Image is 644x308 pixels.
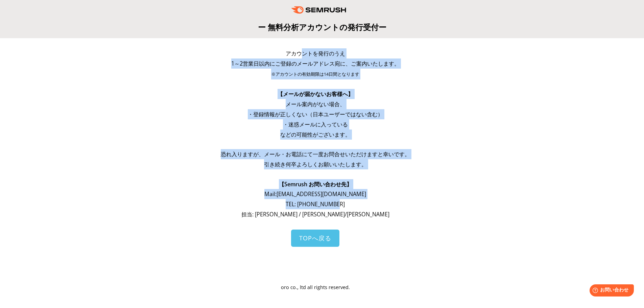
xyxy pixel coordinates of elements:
span: 恐れ入りますが、メール・お電話にて一度お問合せいただけますと幸いです。 [221,150,410,158]
span: ※アカウントの有効期限は14日間となります [271,71,359,77]
a: TOPへ戻る [291,230,339,247]
span: ・迷惑メールに入っている [283,121,348,128]
span: 【Semrush お問い合わせ先】 [279,181,352,188]
span: TEL: [PHONE_NUMBER] [286,200,345,208]
span: 【メールが届かないお客様へ】 [278,90,353,98]
span: 1～2営業日以内にご登録のメールアドレス宛に、ご案内いたします。 [231,60,400,67]
span: ー 無料分析アカウントの発行受付ー [258,22,386,32]
span: 引き続き何卒よろしくお願いいたします。 [264,161,367,168]
span: アカウントを発行のうえ [286,50,345,57]
span: Mail: [EMAIL_ADDRESS][DOMAIN_NAME] [264,190,366,198]
span: などの可能性がございます。 [280,131,351,138]
span: TOPへ戻る [299,234,331,242]
span: oro co., ltd all rights reserved. [281,284,350,290]
span: メール案内がない場合、 [286,100,345,108]
span: 担当: [PERSON_NAME] / [PERSON_NAME]/[PERSON_NAME] [241,211,389,218]
span: ・登録情報が正しくない（日本ユーザーではない含む） [248,111,383,118]
iframe: Help widget launcher [584,282,637,301]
